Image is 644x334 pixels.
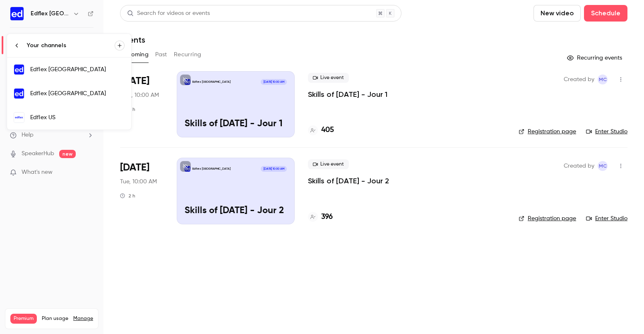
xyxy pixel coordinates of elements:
img: Edflex US [14,113,24,123]
div: Your channels [27,41,115,50]
img: Edflex Italy [14,89,24,99]
div: Edflex US [30,113,125,122]
img: Edflex France [14,65,24,74]
div: Edflex [GEOGRAPHIC_DATA] [30,89,125,98]
div: Edflex [GEOGRAPHIC_DATA] [30,65,125,74]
